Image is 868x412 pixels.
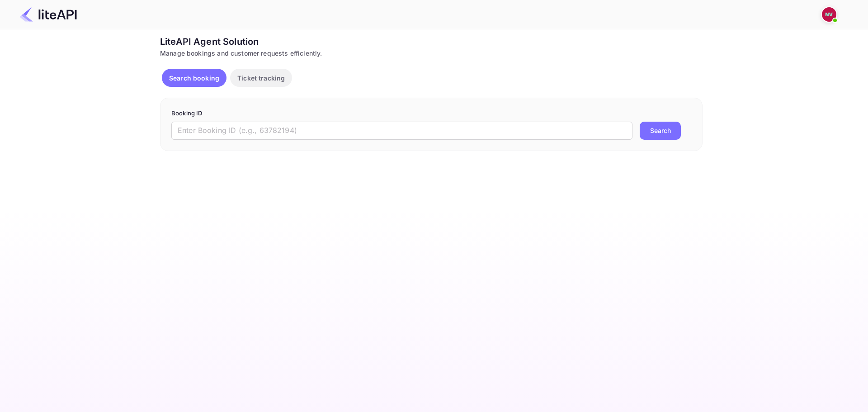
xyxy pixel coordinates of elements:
[171,109,691,118] p: Booking ID
[822,7,836,22] img: Nicholas Valbusa
[169,73,219,83] p: Search booking
[160,48,703,58] div: Manage bookings and customer requests efficiently.
[640,122,681,140] button: Search
[237,73,285,83] p: Ticket tracking
[20,7,77,22] img: LiteAPI Logo
[171,122,632,140] input: Enter Booking ID (e.g., 63782194)
[160,35,703,48] div: LiteAPI Agent Solution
